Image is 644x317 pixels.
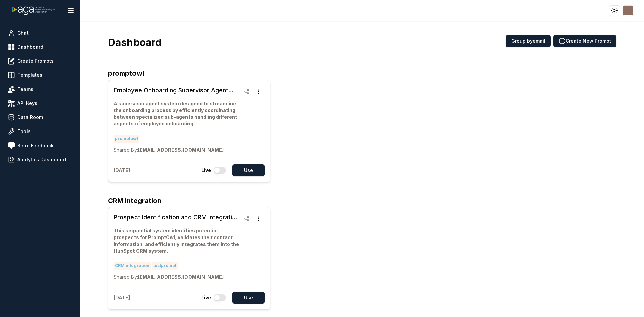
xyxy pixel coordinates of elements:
p: A supervisor agent system designed to streamline the onboarding process by efficiently coordinati... [114,100,240,127]
p: [EMAIL_ADDRESS][DOMAIN_NAME] [114,274,240,280]
a: Prospect Identification and CRM Integration WorkflowThis sequential system identifies potential p... [114,213,240,280]
p: Live [201,167,211,174]
span: Dashboard [17,44,43,50]
span: Teams [17,86,33,93]
span: Chat [17,30,29,36]
a: Templates [5,69,75,81]
span: CRM integration [114,262,151,270]
h3: Dashboard [108,36,162,48]
a: Create Prompts [5,55,75,67]
span: promptowl [114,135,139,143]
img: feedback [8,142,15,149]
span: Create Prompts [17,58,54,64]
a: Tools [5,125,75,138]
img: ACg8ocIRNee7ry9NgGQGRVGhCsBywprICOiB-2MzsRszyrCAbfWzdA=s96-c [623,6,633,15]
h2: promptowl [108,68,616,78]
h3: Prospect Identification and CRM Integration Workflow [114,213,240,222]
a: API Keys [5,97,75,109]
button: Use [232,164,265,176]
p: [EMAIL_ADDRESS][DOMAIN_NAME] [114,147,240,153]
span: Tools [17,128,31,135]
span: Data Room [17,114,43,121]
button: Use [232,292,265,304]
a: Send Feedback [5,140,75,152]
span: Shared By: [114,274,138,280]
span: Templates [17,72,42,78]
a: Employee Onboarding Supervisor Agent SystemA supervisor agent system designed to streamline the o... [114,86,240,153]
p: Live [201,294,211,301]
a: Teams [5,83,75,95]
p: [DATE] [114,167,130,174]
a: Data Room [5,111,75,123]
a: Chat [5,27,75,39]
h3: Employee Onboarding Supervisor Agent System [114,86,240,95]
span: Send Feedback [17,142,54,149]
a: Dashboard [5,41,75,53]
span: API Keys [17,100,37,107]
span: testprompt [152,262,178,270]
h2: CRM integration [108,196,616,206]
button: Group byemail [506,35,551,47]
a: Use [228,292,265,304]
span: Shared By: [114,147,138,153]
a: Analytics Dashboard [5,154,75,166]
p: This sequential system identifies potential prospects for PromptOwl, validates their contact info... [114,227,240,254]
span: Analytics Dashboard [17,156,66,163]
a: Use [228,164,265,176]
button: Create New Prompt [553,35,616,47]
p: [DATE] [114,294,130,301]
